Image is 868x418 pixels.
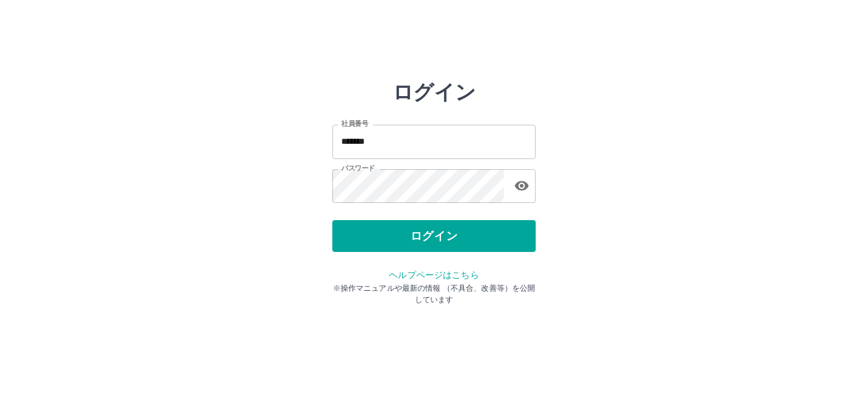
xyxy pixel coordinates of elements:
[393,80,476,104] h2: ログイン
[389,270,478,280] a: ヘルプページはこちら
[332,282,536,305] p: ※操作マニュアルや最新の情報 （不具合、改善等）を公開しています
[341,119,368,129] label: 社員番号
[341,164,375,173] label: パスワード
[332,220,536,252] button: ログイン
